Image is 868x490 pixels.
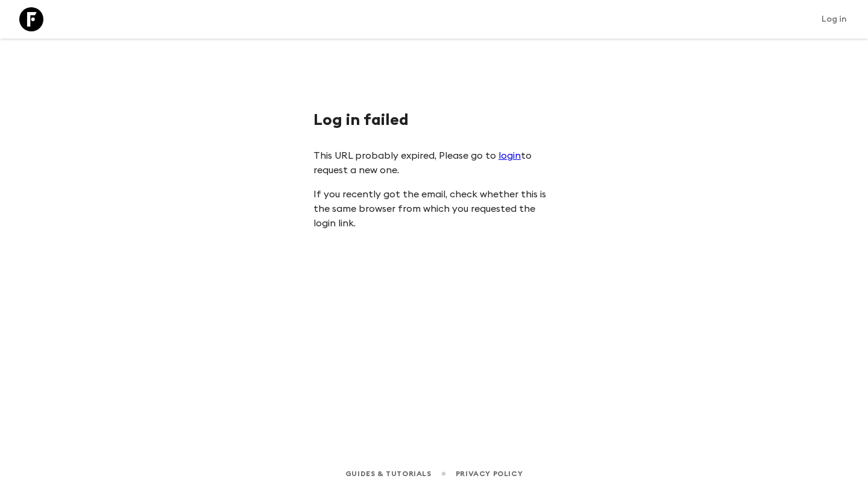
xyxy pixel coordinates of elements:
p: If you recently got the email, check whether this is the same browser from which you requested th... [313,187,555,231]
p: This URL probably expired, Please go to to request a new one. [313,148,555,177]
a: Log in [815,11,854,28]
a: Privacy Policy [456,467,523,480]
a: Guides & Tutorials [345,467,432,480]
a: login [498,151,521,161]
h1: Log in failed [313,111,555,129]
